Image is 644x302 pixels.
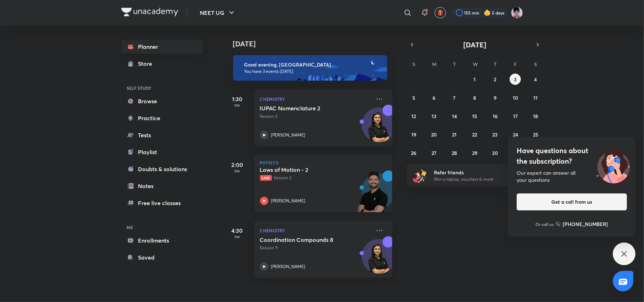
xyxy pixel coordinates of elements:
[472,150,477,156] abbr: October 29, 2025
[473,61,478,68] abbr: Wednesday
[411,131,416,138] abbr: October 19, 2025
[494,61,497,68] abbr: Thursday
[463,40,486,50] span: [DATE]
[244,69,381,74] p: You have 3 events [DATE]
[434,176,521,182] p: Win a laptop, vouchers & more
[453,61,456,68] abbr: Tuesday
[530,129,541,140] button: October 25, 2025
[489,147,501,158] button: October 30, 2025
[408,147,419,158] button: October 26, 2025
[271,263,306,270] p: [PERSON_NAME]
[437,10,443,16] img: avatar
[260,113,371,120] p: Session 2
[121,250,203,265] a: Saved
[494,94,497,101] abbr: October 9, 2025
[473,94,476,101] abbr: October 8, 2025
[121,128,203,142] a: Tests
[432,150,437,156] abbr: October 27, 2025
[429,129,440,140] button: October 20, 2025
[362,111,396,145] img: Avatar
[472,113,477,120] abbr: October 15, 2025
[534,61,537,68] abbr: Saturday
[121,162,203,176] a: Doubts & solutions
[489,129,501,140] button: October 23, 2025
[121,145,203,159] a: Playlist
[513,113,518,120] abbr: October 17, 2025
[453,94,456,101] abbr: October 7, 2025
[271,198,306,204] p: [PERSON_NAME]
[260,236,348,243] h5: Coordination Compounds 8
[429,110,440,122] button: October 13, 2025
[223,169,251,173] p: PM
[408,129,419,140] button: October 19, 2025
[469,147,480,158] button: October 29, 2025
[411,150,417,156] abbr: October 26, 2025
[223,235,251,239] p: PM
[489,110,501,122] button: October 16, 2025
[530,74,541,85] button: October 4, 2025
[591,145,636,184] img: ttu_illustration_new.svg
[244,62,381,68] h6: Good evening, [GEOGRAPHIC_DATA]
[469,74,480,85] button: October 1, 2025
[121,221,203,233] h6: ME
[510,74,521,85] button: October 3, 2025
[513,94,518,101] abbr: October 10, 2025
[223,226,251,235] h5: 4:30
[492,150,498,156] abbr: October 30, 2025
[534,76,537,83] abbr: October 4, 2025
[121,8,178,18] a: Company Logo
[469,129,480,140] button: October 22, 2025
[196,6,240,20] button: NEET UG
[121,57,203,71] a: Store
[493,113,498,120] abbr: October 16, 2025
[412,61,415,68] abbr: Sunday
[472,131,477,138] abbr: October 22, 2025
[530,92,541,103] button: October 11, 2025
[452,150,457,156] abbr: October 28, 2025
[435,7,446,18] button: avatar
[260,161,387,165] p: Physics
[233,40,399,48] h4: [DATE]
[452,131,457,138] abbr: October 21, 2025
[514,76,517,83] abbr: October 3, 2025
[510,92,521,103] button: October 10, 2025
[121,94,203,108] a: Browse
[533,113,538,120] abbr: October 18, 2025
[449,92,460,103] button: October 7, 2025
[417,40,533,50] button: [DATE]
[492,131,498,138] abbr: October 23, 2025
[260,226,371,235] p: Chemistry
[121,82,203,94] h6: SELF STUDY
[408,92,419,103] button: October 5, 2025
[517,145,627,167] h4: Have questions about the subscription?
[449,110,460,122] button: October 14, 2025
[431,131,437,138] abbr: October 20, 2025
[223,161,251,169] h5: 2:00
[517,169,627,184] div: Our expert can answer all your questions
[469,110,480,122] button: October 15, 2025
[452,113,457,120] abbr: October 14, 2025
[449,129,460,140] button: October 21, 2025
[121,233,203,248] a: Enrollments
[517,193,627,210] button: Get a call from us
[121,111,203,125] a: Practice
[223,103,251,108] p: PM
[260,166,348,173] h5: Laws of Motion - 2
[121,196,203,210] a: Free live classes
[121,179,203,193] a: Notes
[536,221,554,227] p: Or call us
[433,61,437,68] abbr: Monday
[413,168,427,182] img: referral
[138,59,157,68] div: Store
[533,131,538,138] abbr: October 25, 2025
[429,147,440,158] button: October 27, 2025
[412,113,416,120] abbr: October 12, 2025
[474,76,476,83] abbr: October 1, 2025
[514,61,517,68] abbr: Friday
[433,94,436,101] abbr: October 6, 2025
[556,220,608,228] a: [PHONE_NUMBER]
[530,110,541,122] button: October 18, 2025
[260,245,371,251] p: Session 9
[563,220,608,228] h6: [PHONE_NUMBER]
[469,92,480,103] button: October 8, 2025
